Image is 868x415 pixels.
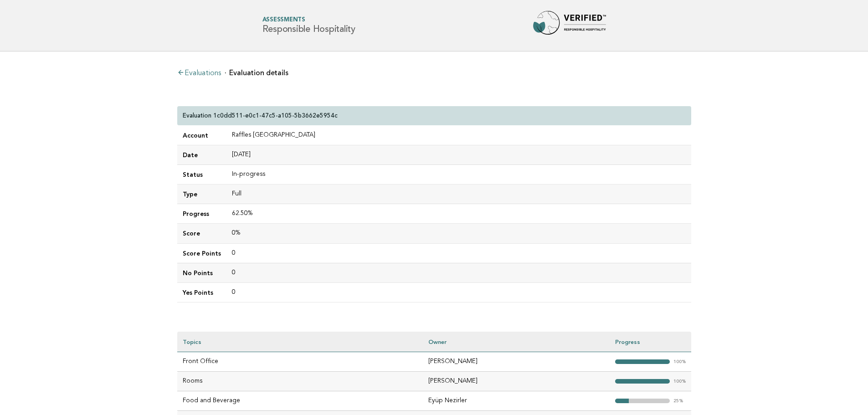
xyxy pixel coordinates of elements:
td: 0 [226,243,691,263]
li: Evaluation details [225,69,288,77]
td: Type [177,184,226,204]
td: In-progress [226,165,691,184]
td: Date [177,145,226,165]
th: Topics [177,332,423,352]
td: Yes Points [177,282,226,302]
td: [PERSON_NAME] [423,352,609,372]
td: 0 [226,263,691,282]
td: Score [177,224,226,243]
td: Front Office [177,352,423,372]
img: Forbes Travel Guide [533,11,606,40]
em: 100% [673,379,686,384]
td: Account [177,126,226,145]
th: Progress [610,332,691,352]
td: Food and Beverage [177,391,423,411]
em: 100% [673,359,686,364]
td: Rooms [177,372,423,391]
td: [DATE] [226,145,691,165]
a: Evaluations [177,70,221,77]
td: Progress [177,204,226,224]
td: Raffles [GEOGRAPHIC_DATA] [226,126,691,145]
td: No Points [177,263,226,282]
em: 25% [673,399,683,404]
span: Assessments [262,17,355,23]
strong: "> [615,399,629,404]
td: 0 [226,282,691,302]
p: Evaluation 1c0dd511-e0c1-47c5-a105-5b3662e5954c [183,112,338,120]
td: Full [226,184,691,204]
td: 62.50% [226,204,691,224]
td: Eyüp Nezirler [423,391,609,411]
td: [PERSON_NAME] [423,372,609,391]
th: Owner [423,332,609,352]
td: Status [177,165,226,184]
td: 0% [226,224,691,243]
h1: Responsible Hospitality [262,17,355,34]
strong: "> [615,359,670,364]
td: Score Points [177,243,226,263]
strong: "> [615,379,670,384]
